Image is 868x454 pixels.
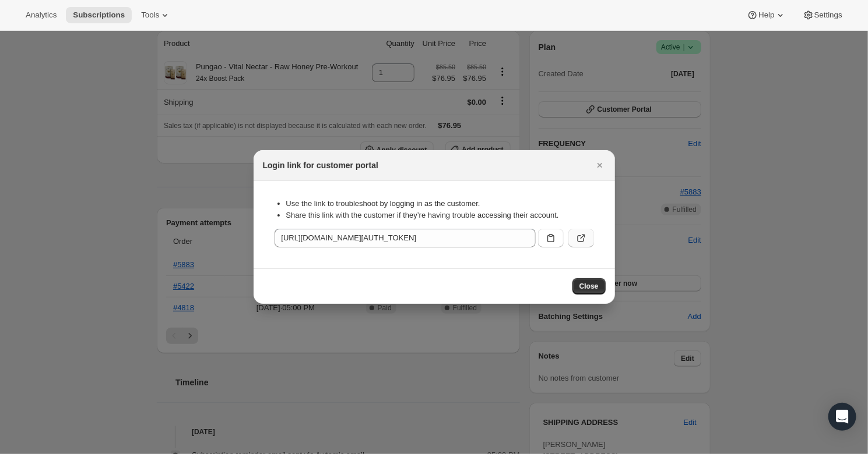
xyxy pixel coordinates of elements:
[286,198,594,210] li: Use the link to troubleshoot by logging in as the customer.
[758,10,774,20] span: Help
[828,403,856,431] div: Open Intercom Messenger
[26,10,57,20] span: Analytics
[572,278,606,295] button: Close
[796,7,849,23] button: Settings
[19,7,64,23] button: Analytics
[814,10,842,20] span: Settings
[141,10,159,20] span: Tools
[740,7,793,23] button: Help
[73,10,125,20] span: Subscriptions
[66,7,132,23] button: Subscriptions
[134,7,178,23] button: Tools
[263,159,378,171] h2: Login link for customer portal
[286,210,594,221] li: Share this link with the customer if they’re having trouble accessing their account.
[579,282,599,291] span: Close
[592,157,608,173] button: Close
